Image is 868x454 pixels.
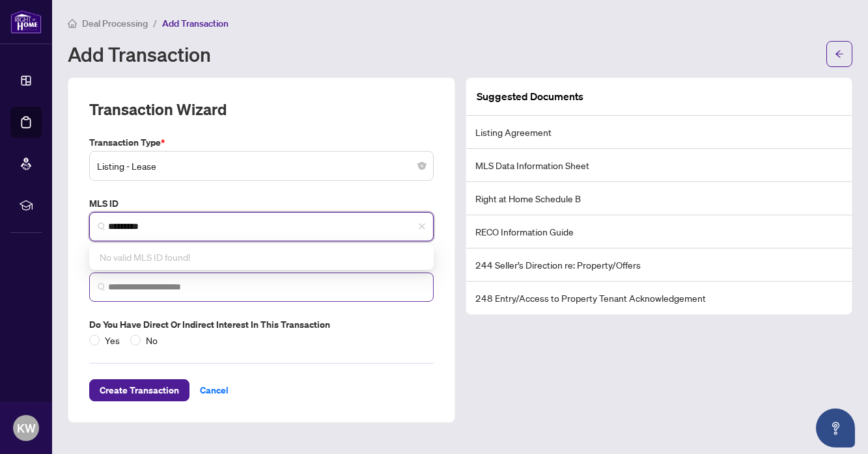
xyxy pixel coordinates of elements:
span: arrow-left [835,49,844,59]
li: MLS Data Information Sheet [466,149,852,182]
span: Create Transaction [100,380,179,401]
span: Cancel [200,380,229,401]
span: No [141,333,163,347]
img: search_icon [98,222,105,230]
button: Open asap [816,408,855,447]
span: No valid MLS ID found! [100,251,190,263]
article: Suggested Documents [477,88,583,105]
span: close-circle [418,162,426,170]
span: Listing - Lease [97,154,426,178]
img: search_icon [98,283,105,291]
button: Cancel [189,379,239,401]
img: logo [10,10,42,34]
h1: Add Transaction [68,44,211,64]
button: Create Transaction [89,379,189,401]
li: 244 Seller’s Direction re: Property/Offers [466,248,852,282]
li: Listing Agreement [466,116,852,149]
span: KW [17,419,36,437]
span: Yes [100,333,125,347]
span: Add Transaction [162,18,229,29]
span: Deal Processing [82,18,148,29]
label: MLS ID [89,196,434,211]
li: Right at Home Schedule B [466,182,852,215]
li: RECO Information Guide [466,215,852,248]
label: Do you have direct or indirect interest in this transaction [89,317,434,332]
h2: Transaction Wizard [89,99,227,120]
span: home [68,19,77,28]
span: close [418,222,426,230]
label: Transaction Type [89,135,434,150]
li: / [153,16,157,31]
li: 248 Entry/Access to Property Tenant Acknowledgement [466,282,852,314]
